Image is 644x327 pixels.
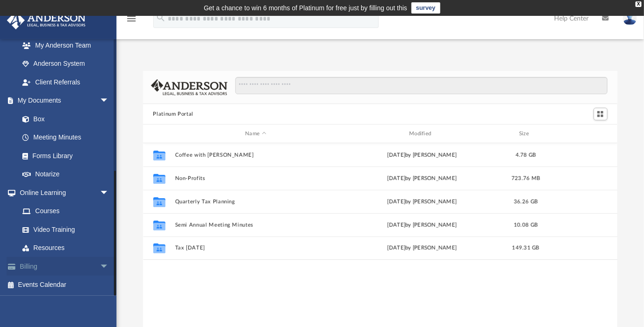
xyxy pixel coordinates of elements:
[507,130,544,138] div: Size
[13,239,118,257] a: Resources
[623,12,637,25] img: User Pic
[7,183,118,202] a: Online Learningarrow_drop_down
[13,165,118,184] a: Notarize
[13,36,114,55] a: My Anderson Team
[4,11,89,29] img: Anderson Advisors Platinum Portal
[511,176,540,181] span: 723.76 MB
[100,183,118,202] span: arrow_drop_down
[341,198,503,206] div: [DATE] by [PERSON_NAME]
[175,199,337,205] button: Quarterly Tax Planning
[515,153,536,158] span: 4.78 GB
[514,199,538,204] span: 36.26 GB
[175,222,337,228] button: Semi Annual Meeting Minutes
[13,220,114,239] a: Video Training
[204,2,407,14] div: Get a chance to win 6 months of Platinum for free just by filling out this
[7,257,123,276] a: Billingarrow_drop_down
[100,257,118,276] span: arrow_drop_down
[341,151,503,160] div: [DATE] by [PERSON_NAME]
[341,221,503,230] div: [DATE] by [PERSON_NAME]
[174,130,336,138] div: Name
[512,245,539,250] span: 149.31 GB
[175,152,337,158] button: Coffee with [PERSON_NAME]
[175,245,337,251] button: Tax [DATE]
[147,130,170,138] div: id
[153,110,193,118] button: Platinum Portal
[7,91,118,110] a: My Documentsarrow_drop_down
[594,108,608,121] button: Switch to Grid View
[636,1,642,7] div: close
[514,223,538,228] span: 10.08 GB
[13,73,118,91] a: Client Referrals
[13,55,118,73] a: Anderson System
[341,244,503,252] div: [DATE] by [PERSON_NAME]
[175,175,337,181] button: Non-Profits
[13,202,118,221] a: Courses
[235,77,607,95] input: Search files and folders
[100,91,118,111] span: arrow_drop_down
[126,13,137,24] i: menu
[156,13,166,23] i: search
[341,130,503,138] div: Modified
[341,174,503,183] div: [DATE] by [PERSON_NAME]
[13,146,114,165] a: Forms Library
[13,128,118,147] a: Meeting Minutes
[411,2,440,14] a: survey
[7,276,123,294] a: Events Calendar
[548,130,614,138] div: id
[13,110,114,128] a: Box
[126,18,137,24] a: menu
